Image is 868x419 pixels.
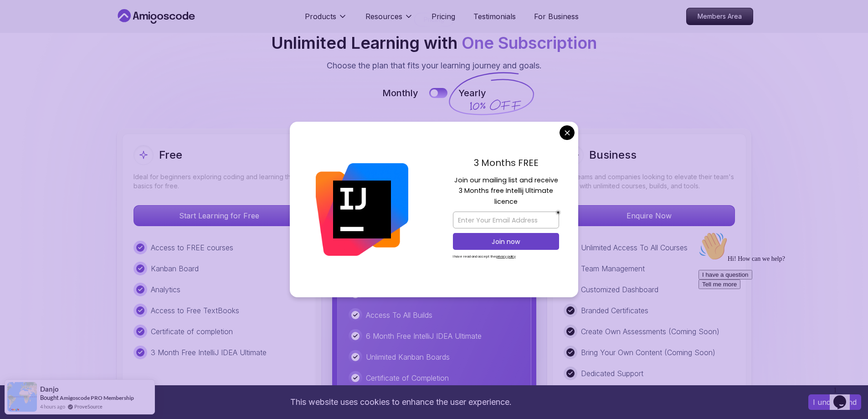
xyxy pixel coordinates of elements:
a: Enquire Now [564,211,735,220]
button: Start Learning for Free [134,205,305,226]
p: Certificate of Completion [366,372,449,383]
p: Monthly [382,87,418,99]
h2: Unlimited Learning with [271,34,597,52]
div: 👋Hi! How can we help?I have a questionTell me more [4,4,168,61]
span: Danjo [40,385,59,393]
button: Products [305,11,347,29]
p: Bring Your Own Content (Coming Soon) [581,347,715,358]
p: Certificate of completion [151,326,233,337]
button: Accept cookies [808,394,861,410]
a: Amigoscode PRO Membership [60,394,134,401]
button: Resources [365,11,413,29]
img: :wave: [4,4,33,33]
p: Access to FREE courses [151,242,233,253]
p: Unlimited Kanban Boards [366,352,450,362]
a: Start Learning for Free [134,211,305,220]
p: Products [305,11,336,22]
p: Members Area [687,8,753,25]
p: Dedicated Support [581,368,643,379]
button: I have a question [4,42,57,52]
p: Unlimited Access To All Courses [581,242,688,253]
p: Access To All Builds [366,310,432,321]
a: Members Area [686,8,753,25]
a: Testimonials [473,11,516,22]
p: Resources [365,11,402,22]
p: Team Management [581,263,645,274]
span: Hi! How can we help? [4,27,90,34]
p: Choose the plan that fits your learning journey and goals. [327,59,542,72]
p: 3 Month Free IntelliJ IDEA Ultimate [151,347,267,358]
p: For teams and companies looking to elevate their team's skills with unlimited courses, builds, an... [564,172,735,191]
p: Start Learning for Free [134,206,304,226]
button: Tell me more [4,52,46,61]
iframe: chat widget [695,228,859,378]
span: One Subscription [462,33,597,53]
p: Enquire Now [564,206,734,226]
p: Branded Certificates [581,305,648,316]
p: Ideal for beginners exploring coding and learning the basics for free. [134,172,305,191]
a: ProveSource [74,403,103,410]
p: Create Own Assessments (Coming Soon) [581,326,719,337]
a: Pricing [431,11,455,22]
img: provesource social proof notification image [7,382,37,412]
div: This website uses cookies to enhance the user experience. [7,392,795,412]
h2: Free [159,148,182,162]
h2: Business [589,148,637,162]
span: Bought [40,394,59,401]
span: 4 hours ago [40,403,65,410]
p: Access to Free TextBooks [151,305,239,316]
p: 6 Month Free IntelliJ IDEA Ultimate [366,331,482,341]
a: For Business [534,11,579,22]
button: Enquire Now [564,205,735,226]
p: Customized Dashboard [581,284,658,295]
p: Analytics [151,284,180,295]
iframe: chat widget [830,383,859,410]
p: Kanban Board [151,263,199,274]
